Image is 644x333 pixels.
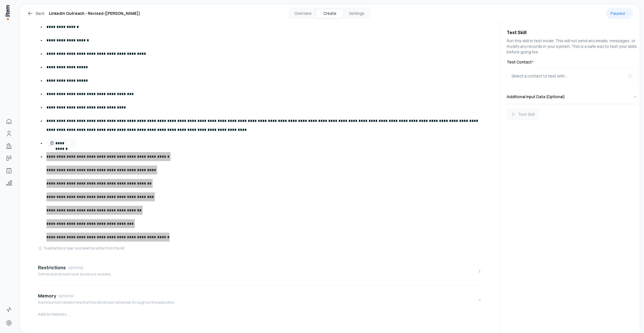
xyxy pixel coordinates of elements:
button: Create [316,9,343,18]
a: Companies [3,140,15,152]
a: Agents [3,165,15,176]
button: Overview [289,9,316,18]
button: MemoryoptionalAdd important details here that the skill should remember throughout the execution. [38,288,482,311]
div: To add actions, type / and select an action from the list. [38,246,125,251]
h4: Memory [38,292,56,299]
button: Additional Input Data (Optional) [507,89,637,104]
a: Back [27,10,44,17]
span: optional [58,293,74,299]
img: Item Brain Logo [4,4,10,20]
h4: Restrictions [38,264,66,271]
button: RestrictionsoptionalDefine what should never be done or avoided. [38,260,482,283]
a: Settings [3,317,15,329]
h4: Test Skill [507,29,637,36]
a: Activity [3,304,15,315]
p: Define what should never be done or avoided. [38,272,111,277]
a: Analytics [3,177,15,188]
p: Add important details here that the skill should remember throughout the execution. [38,300,175,305]
div: Select a contact to test with... [511,73,628,79]
label: Test Contact [507,59,637,65]
button: Settings [343,9,370,18]
a: People [3,128,15,139]
a: Home [3,116,15,127]
p: Run this skill in test mode. This will not send any emails, messages, or modify any records in yo... [507,38,637,55]
a: Deals [3,153,15,164]
h1: LinkedIn Outreach - Revised ([PERSON_NAME]) [49,10,140,17]
span: optional [68,265,83,270]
